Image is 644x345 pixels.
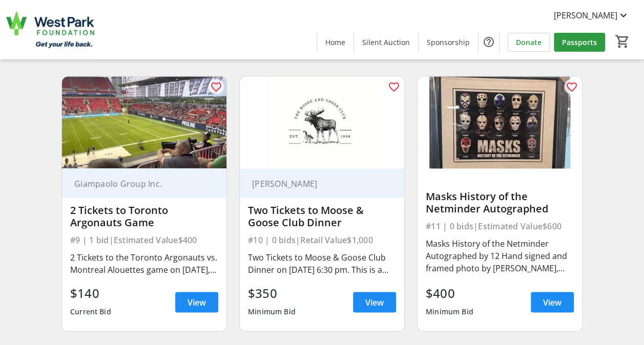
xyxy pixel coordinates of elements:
span: Donate [516,37,542,48]
div: Giampaolo Group Inc. [70,178,206,188]
mat-icon: favorite_outline [388,80,400,93]
div: #10 | 0 bids | Retail Value $1,000 [248,232,396,247]
a: Home [317,33,354,52]
img: 2 Tickets to Toronto Argonauts Game [62,76,226,169]
a: Sponsorship [419,33,478,52]
a: Donate [508,33,550,52]
a: Passports [554,33,605,52]
div: Minimum Bid [426,302,473,320]
span: Home [325,37,345,48]
div: $400 [426,284,473,302]
a: View [175,292,218,312]
img: Two Tickets to Moose & Goose Club Dinner [240,76,404,169]
div: #11 | 0 bids | Estimated Value $600 [426,219,574,233]
mat-icon: favorite_outline [210,80,222,93]
span: [PERSON_NAME] [554,9,617,21]
div: $140 [70,284,111,302]
div: Minimum Bid [248,302,296,320]
span: Passports [562,37,597,48]
span: Sponsorship [427,37,470,48]
a: Silent Auction [354,33,418,52]
mat-icon: favorite_outline [566,80,578,93]
div: $350 [248,284,296,302]
div: Current Bid [70,302,111,320]
div: Masks History of the Netminder Autographed by 12 Hand signed and framed photo by [PERSON_NAME], [... [426,237,574,274]
div: #9 | 1 bid | Estimated Value $400 [70,232,218,247]
span: View [188,296,206,308]
div: 2 Tickets to the Toronto Argonauts vs. Montreal Alouettes game on [DATE], in the [GEOGRAPHIC_DATA... [70,251,218,275]
span: View [365,296,384,308]
a: View [531,292,574,312]
div: Two Tickets to Moose & Goose Club Dinner [248,204,396,228]
div: Masks History of the Netminder Autographed [426,190,574,214]
span: Silent Auction [362,37,410,48]
img: West Park Healthcare Centre Foundation's Logo [6,4,97,55]
span: View [543,296,562,308]
button: [PERSON_NAME] [546,7,638,24]
div: Two Tickets to Moose & Goose Club Dinner on [DATE] 6:30 pm. This is a Black Tie, Gentleman’s Dinn... [248,251,396,275]
div: [PERSON_NAME] [248,178,384,188]
button: Cart [613,32,632,51]
div: 2 Tickets to Toronto Argonauts Game [70,204,218,228]
img: Masks History of the Netminder Autographed [418,76,582,169]
a: View [353,292,396,312]
button: Help [479,32,499,52]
